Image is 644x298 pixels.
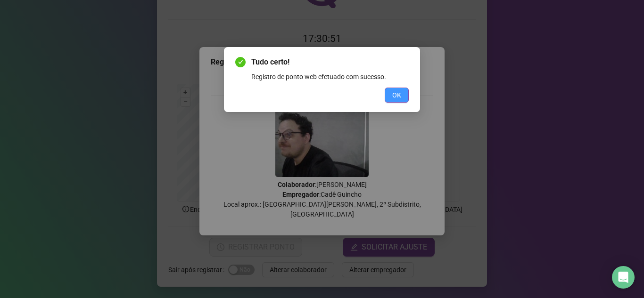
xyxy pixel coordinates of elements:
div: Registro de ponto web efetuado com sucesso. [251,72,409,82]
span: Tudo certo! [251,56,409,68]
button: OK [385,88,409,103]
span: OK [392,90,401,100]
span: check-circle [235,57,246,67]
div: Open Intercom Messenger [612,266,635,289]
